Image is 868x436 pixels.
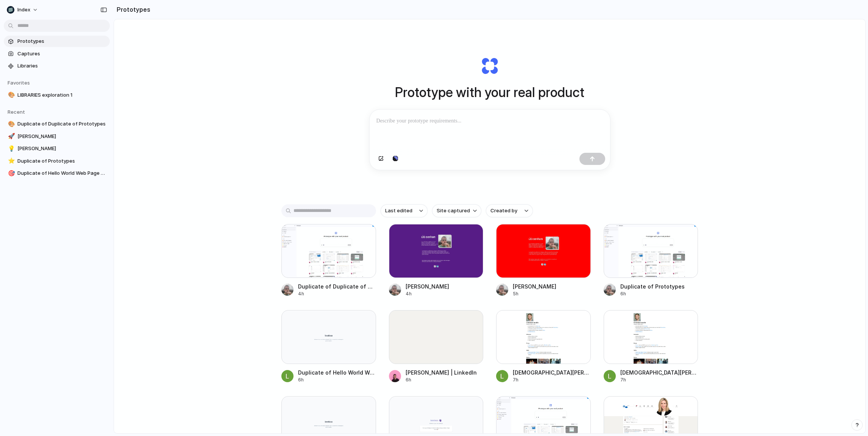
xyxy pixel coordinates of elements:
div: 6h [620,290,685,297]
button: 🚀 [7,133,14,140]
div: Duplicate of Prototypes [620,282,685,290]
button: 💡 [7,145,14,152]
span: Duplicate of Prototypes [17,157,107,165]
a: Duplicate of PrototypesDuplicate of Prototypes6h [604,224,698,297]
button: Created by [486,204,533,217]
a: Leo Denham[PERSON_NAME]5h [496,224,591,297]
div: Duplicate of Hello World Web Page Design [298,369,376,376]
div: 🎨 [8,120,13,129]
a: 🎯Duplicate of Hello World Web Page Design [4,168,110,179]
div: [DEMOGRAPHIC_DATA][PERSON_NAME] [620,369,698,376]
a: Libraries [4,60,110,72]
span: [PERSON_NAME] [17,145,107,152]
a: Leo Denham[PERSON_NAME]4h [389,224,484,297]
button: Index [4,4,42,16]
a: Christian Iacullo[DEMOGRAPHIC_DATA][PERSON_NAME]7h [604,310,698,383]
a: Duplicate of Hello World Web Page DesignDuplicate of Hello World Web Page Design6h [281,310,376,383]
div: 4h [406,290,449,297]
h1: Prototype with your real product [395,82,584,102]
div: ⭐ [8,157,13,165]
div: 🎨 [8,91,13,99]
span: Prototypes [17,38,107,45]
div: 4h [298,290,376,297]
button: Last edited [381,204,428,217]
span: Index [17,6,30,14]
button: 🎯 [7,169,14,177]
a: 🎨Duplicate of Duplicate of Prototypes [4,118,110,130]
a: 🎨LIBRARIES exploration 1 [4,89,110,101]
div: [DEMOGRAPHIC_DATA][PERSON_NAME] [513,369,591,376]
button: 🎨 [7,120,14,128]
div: 6h [406,376,477,383]
div: [PERSON_NAME] | LinkedIn [406,369,477,376]
div: 7h [513,376,591,383]
div: 7h [620,376,698,383]
div: 💡 [8,144,13,153]
span: Favorites [8,80,30,86]
div: Duplicate of Duplicate of Prototypes [298,282,376,290]
div: [PERSON_NAME] [406,282,449,290]
span: Duplicate of Hello World Web Page Design [17,169,107,177]
a: Christian Iacullo[DEMOGRAPHIC_DATA][PERSON_NAME]7h [496,310,591,383]
div: 6h [298,376,376,383]
span: Libraries [17,62,107,70]
a: Captures [4,48,110,60]
span: Recent [8,109,25,115]
a: Carrie Wheeler | LinkedIn[PERSON_NAME] | LinkedIn6h [389,310,484,383]
h2: Prototypes [114,5,150,14]
span: [PERSON_NAME] [17,133,107,140]
a: Prototypes [4,36,110,47]
button: Site captured [432,204,481,217]
span: Duplicate of Duplicate of Prototypes [17,120,107,128]
div: 5h [513,290,556,297]
a: Duplicate of Duplicate of PrototypesDuplicate of Duplicate of Prototypes4h [281,224,376,297]
span: LIBRARIES exploration 1 [17,91,107,99]
a: ⭐Duplicate of Prototypes [4,155,110,167]
span: Last edited [385,207,412,215]
span: Created by [490,207,517,215]
span: Captures [17,50,107,58]
button: 🎨 [7,91,14,99]
span: Site captured [437,207,470,215]
div: 🚀 [8,132,13,141]
button: ⭐ [7,157,14,165]
a: 🚀[PERSON_NAME] [4,131,110,142]
div: 🎯 [8,169,13,178]
div: [PERSON_NAME] [513,282,556,290]
a: 💡[PERSON_NAME] [4,143,110,154]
